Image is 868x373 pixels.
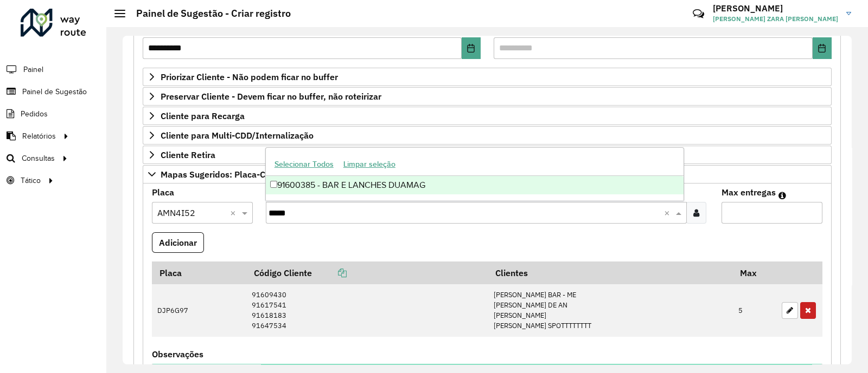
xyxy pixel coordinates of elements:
[143,107,832,125] a: Cliente para Recarga
[152,284,246,337] td: DJP6G97
[23,64,43,75] span: Painel
[152,186,174,199] label: Placa
[722,186,776,199] label: Max entregas
[266,176,684,194] div: 91600385 - BAR E LANCHES DUAMAG
[152,232,204,253] button: Adicionar
[246,284,488,337] td: 91609430 91617541 91618183 91647534
[152,261,246,284] th: Placa
[312,267,347,278] a: Copiar
[143,68,832,86] a: Priorizar Cliente - Não podem ficar no buffer
[143,165,832,184] a: Mapas Sugeridos: Placa-Cliente
[713,3,838,14] h3: [PERSON_NAME]
[22,130,56,142] span: Relatórios
[21,175,41,186] span: Tático
[713,14,838,24] span: [PERSON_NAME] ZARA [PERSON_NAME]
[161,131,314,140] span: Cliente para Multi-CDD/Internalização
[161,73,338,81] span: Priorizar Cliente - Não podem ficar no buffer
[270,156,339,173] button: Selecionar Todos
[488,284,732,337] td: [PERSON_NAME] BAR - ME [PERSON_NAME] DE AN [PERSON_NAME] [PERSON_NAME] SPOTTTTTTTT
[687,2,710,25] a: Contato Rápido
[664,206,673,219] span: Clear all
[161,112,245,120] span: Cliente para Recarga
[462,37,481,59] button: Choose Date
[246,261,488,284] th: Código Cliente
[161,170,288,179] span: Mapas Sugeridos: Placa-Cliente
[733,284,776,337] td: 5
[143,126,832,145] a: Cliente para Multi-CDD/Internalização
[22,153,55,164] span: Consultas
[125,8,291,19] h2: Painel de Sugestão - Criar registro
[813,37,832,59] button: Choose Date
[230,206,239,219] span: Clear all
[143,146,832,164] a: Cliente Retira
[265,147,685,201] ng-dropdown-panel: Options list
[152,348,203,361] label: Observações
[161,150,215,159] span: Cliente Retira
[778,191,786,200] em: Máximo de clientes que serão colocados na mesma rota com os clientes informados
[22,86,87,97] span: Painel de Sugestão
[161,92,381,101] span: Preservar Cliente - Devem ficar no buffer, não roteirizar
[21,108,48,120] span: Pedidos
[143,87,832,106] a: Preservar Cliente - Devem ficar no buffer, não roteirizar
[339,156,400,173] button: Limpar seleção
[733,261,776,284] th: Max
[488,261,732,284] th: Clientes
